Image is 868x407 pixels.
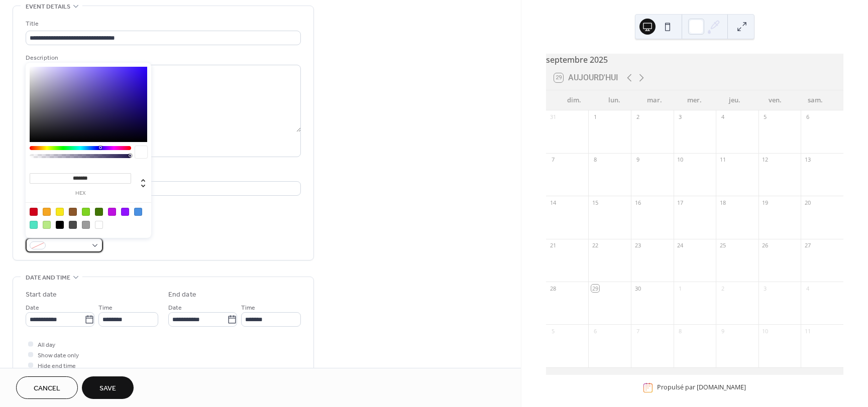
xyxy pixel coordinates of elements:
div: 4 [719,113,726,121]
div: 7 [549,156,557,164]
span: Date [168,303,182,313]
span: Cancel [34,383,60,394]
span: All day [38,340,55,350]
div: 4 [804,285,811,292]
div: 11 [804,327,811,335]
span: Date and time [26,273,70,283]
div: #9B9B9B [82,221,90,229]
button: Save [82,376,134,399]
div: sam. [795,90,835,110]
div: 9 [634,156,641,164]
span: Time [241,303,255,313]
div: #417505 [95,208,103,216]
div: 22 [591,242,599,249]
div: #FFFFFF [95,221,103,229]
div: 6 [591,327,599,335]
div: Start date [26,290,57,300]
div: 18 [719,199,726,206]
div: Propulsé par [657,383,746,392]
div: 6 [804,113,811,121]
button: Cancel [16,376,78,399]
span: Show date only [38,350,79,361]
div: 13 [804,156,811,164]
div: Location [26,169,299,180]
div: Description [26,53,299,63]
span: Date [26,303,39,313]
div: 5 [549,327,557,335]
div: 10 [762,327,769,335]
div: #B8E986 [43,221,51,229]
div: 3 [762,285,769,292]
div: 19 [762,199,769,206]
div: 3 [677,113,684,121]
div: 15 [591,199,599,206]
div: mer. [675,90,715,110]
div: 5 [762,113,769,121]
div: 12 [762,156,769,164]
div: 29 [591,285,599,292]
div: jeu. [715,90,755,110]
div: #000000 [56,221,64,229]
div: 16 [634,199,641,206]
div: 17 [677,199,684,206]
div: 8 [677,327,684,335]
div: #BD10E0 [108,208,116,216]
div: 28 [549,285,557,292]
div: 8 [591,156,599,164]
div: 26 [762,242,769,249]
div: 9 [719,327,726,335]
div: 7 [634,327,641,335]
div: 14 [549,199,557,206]
span: Event details [26,2,70,12]
div: #4A90E2 [134,208,142,216]
span: Hide end time [38,361,76,371]
span: Save [99,383,116,394]
div: 1 [591,113,599,121]
div: 24 [677,242,684,249]
div: #F5A623 [43,208,51,216]
div: 2 [719,285,726,292]
div: #4A4A4A [69,221,77,229]
div: #D0021B [30,208,38,216]
div: 1 [677,285,684,292]
div: septembre 2025 [546,54,843,66]
div: Title [26,19,299,29]
div: 21 [549,242,557,249]
div: 23 [634,242,641,249]
div: End date [168,290,196,300]
div: #8B572A [69,208,77,216]
div: #F8E71C [56,208,64,216]
div: #9013FE [121,208,129,216]
div: 2 [634,113,641,121]
div: ven. [755,90,795,110]
div: #7ED321 [82,208,90,216]
span: Time [98,303,113,313]
div: 25 [719,242,726,249]
label: hex [30,191,131,196]
a: [DOMAIN_NAME] [697,383,746,392]
div: lun. [594,90,634,110]
div: 11 [719,156,726,164]
div: 30 [634,285,641,292]
div: 20 [804,199,811,206]
div: 10 [677,156,684,164]
div: mar. [634,90,675,110]
div: #50E3C2 [30,221,38,229]
div: dim. [554,90,594,110]
div: 31 [549,113,557,121]
div: 27 [804,242,811,249]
